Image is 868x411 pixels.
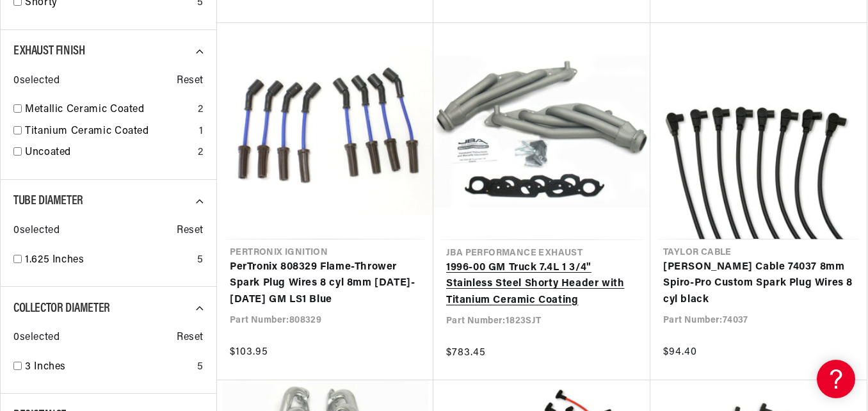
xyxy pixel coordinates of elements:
a: 1.625 Inches [25,252,192,269]
span: 0 selected [13,73,60,90]
a: PerTronix 808329 Flame-Thrower Spark Plug Wires 8 cyl 8mm [DATE]-[DATE] GM LS1 Blue [230,259,421,309]
div: 5 [197,359,204,376]
span: 0 selected [13,330,60,346]
span: Reset [177,73,204,90]
a: Uncoated [25,145,193,161]
a: Metallic Ceramic Coated [25,102,193,118]
div: 5 [197,252,204,269]
span: Reset [177,330,204,346]
div: 2 [198,145,204,161]
a: 3 Inches [25,359,192,376]
a: 1996-00 GM Truck 7.4L 1 3/4" Stainless Steel Shorty Header with Titanium Ceramic Coating [446,260,638,309]
span: Collector Diameter [13,302,110,315]
a: [PERSON_NAME] Cable 74037 8mm Spiro-Pro Custom Spark Plug Wires 8 cyl black [663,259,854,309]
div: 1 [199,124,204,140]
div: 2 [198,102,204,118]
span: 0 selected [13,223,60,239]
span: Tube Diameter [13,195,83,207]
span: Reset [177,223,204,239]
a: Titanium Ceramic Coated [25,124,194,140]
span: Exhaust Finish [13,45,84,58]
